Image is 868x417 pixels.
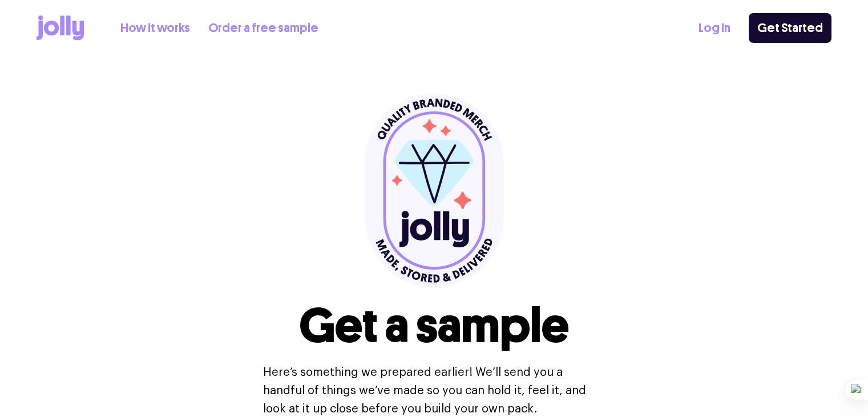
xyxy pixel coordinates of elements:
a: Log In [699,19,730,38]
a: Order a free sample [208,19,318,38]
a: How it works [120,19,190,38]
a: Get Started [749,13,831,43]
h1: Get a sample [299,302,569,350]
